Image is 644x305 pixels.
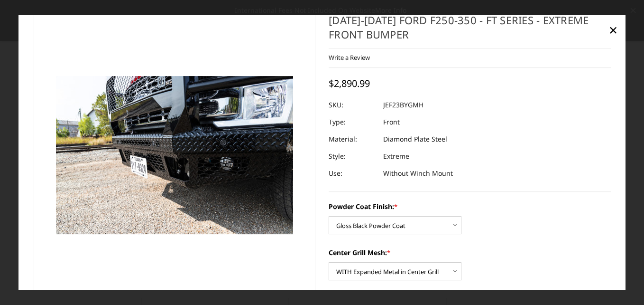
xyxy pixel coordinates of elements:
dd: Without Winch Mount [383,165,453,182]
span: × [609,19,617,40]
h1: [DATE]-[DATE] Ford F250-350 - FT Series - Extreme Front Bumper [329,13,611,48]
span: $2,890.99 [329,77,370,90]
dt: SKU: [329,97,376,114]
dd: Extreme [383,148,409,165]
dt: Style: [329,148,376,165]
dd: JEF23BYGMH [383,97,423,114]
a: 2023-2025 Ford F250-350 - FT Series - Extreme Front Bumper [34,13,316,298]
dd: Diamond Plate Steel [383,131,447,148]
dd: Front [383,114,400,131]
dt: Type: [329,114,376,131]
dt: Use: [329,165,376,182]
label: Powder Coat Finish: [329,202,611,212]
label: Center Grill Mesh: [329,248,611,258]
a: Write a Review [329,53,370,62]
dt: Material: [329,131,376,148]
a: Close [606,22,621,38]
